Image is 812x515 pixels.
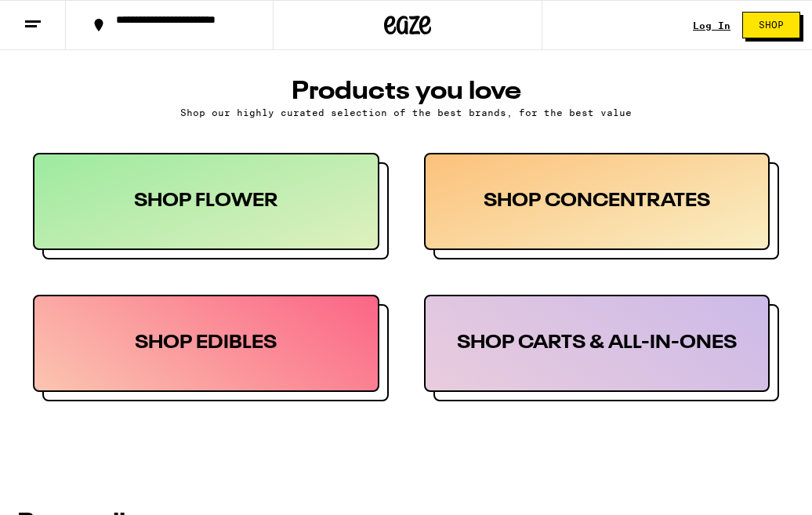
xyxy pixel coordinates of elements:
button: SHOP EDIBLES [33,295,389,401]
div: SHOP CONCENTRATES [424,153,770,250]
a: Shop [730,12,812,38]
button: SHOP CARTS & ALL-IN-ONES [424,295,780,401]
span: Shop [759,20,784,30]
button: SHOP FLOWER [33,153,389,259]
button: SHOP CONCENTRATES [424,153,780,259]
button: Shop [742,12,800,38]
a: Log In [693,20,730,31]
span: Hi. Need any help? [9,11,113,24]
h3: PRODUCTS YOU LOVE [33,79,779,104]
div: SHOP FLOWER [33,153,379,250]
p: Shop our highly curated selection of the best brands, for the best value [33,107,779,118]
div: SHOP CARTS & ALL-IN-ONES [424,295,770,392]
div: SHOP EDIBLES [33,295,379,392]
